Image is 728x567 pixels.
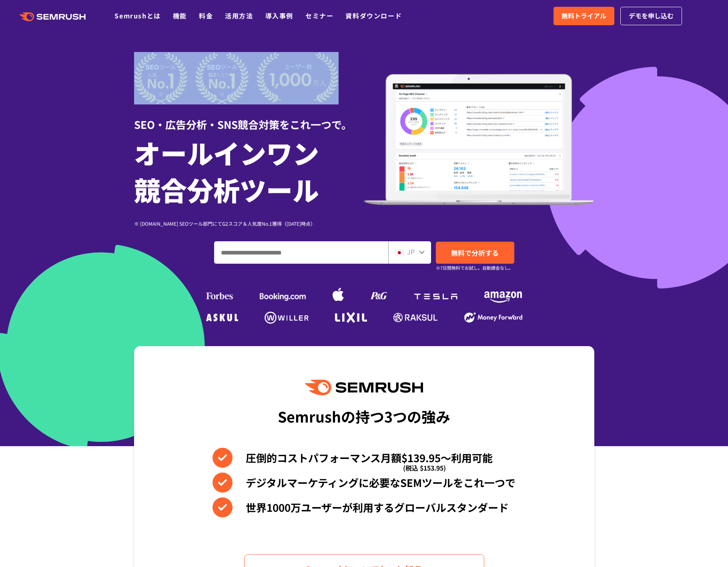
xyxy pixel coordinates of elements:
[114,11,160,20] a: Semrushとは
[436,264,513,272] small: ※7日間無料でお試し。自動課金なし。
[451,248,499,258] span: 無料で分析する
[345,11,402,20] a: 資料ダウンロード
[134,220,364,227] div: ※ [DOMAIN_NAME] SEOツール部門にてG2スコア＆人気度No.1獲得（[DATE]時点）
[403,458,446,478] span: (税込 $153.95)
[199,11,213,20] a: 料金
[629,11,674,21] span: デモを申し込む
[407,247,415,256] span: JP
[225,11,253,20] a: 活用方法
[215,242,388,263] input: ドメイン、キーワードまたはURLを入力してください
[562,11,606,21] span: 無料トライアル
[134,104,364,132] div: SEO・広告分析・SNS競合対策をこれ一つで。
[213,473,515,493] li: デジタルマーケティングに必要なSEMツールをこれ一つで
[134,134,364,208] h1: オールインワン 競合分析ツール
[265,11,293,20] a: 導入事例
[305,380,423,395] img: Semrush
[620,7,682,25] a: デモを申し込む
[436,242,514,264] a: 無料で分析する
[554,7,614,25] a: 無料トライアル
[305,11,333,20] a: セミナー
[173,11,187,20] a: 機能
[213,497,515,517] li: 世界1000万ユーザーが利用するグローバルスタンダード
[278,401,450,431] div: Semrushの持つ3つの強み
[213,448,515,468] li: 圧倒的コストパフォーマンス月額$139.95〜利用可能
